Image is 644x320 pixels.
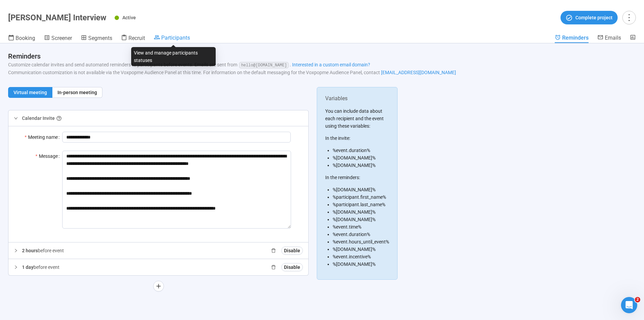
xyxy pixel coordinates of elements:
span: Disable [284,247,300,254]
span: 2 [635,297,640,302]
li: %[DOMAIN_NAME]% [333,208,389,216]
span: Communication customization is not available via the Voxpopme Audience Panel at this time. For in... [8,70,456,75]
input: Meeting name [62,132,291,143]
div: Variables [325,94,389,103]
button: Complete project [560,11,618,24]
p: You can include data about each recipient and the event using these variables: [325,107,389,130]
a: Emails [597,34,621,42]
p: before event [22,263,59,271]
span: Participants [161,35,190,41]
label: Message [35,151,62,162]
span: plus [156,283,161,289]
span: more [624,13,634,22]
div: 1 daybefore event deleteDisable [8,259,308,275]
span: Reminders [562,35,589,41]
h1: [PERSON_NAME] Interview [8,13,106,22]
a: Recruit [121,34,145,43]
a: Segments [81,34,112,43]
iframe: Intercom live chat [621,297,637,313]
a: Screener [44,34,72,43]
a: Reminders [555,34,589,43]
p: before event [22,247,64,254]
span: delete [269,263,278,271]
span: Customize calendar invites and send automated reminders to participants before events. Emails are... [8,62,370,67]
span: Screener [51,35,72,41]
span: Recruit [128,35,145,41]
button: Disable [281,263,303,271]
span: In-person meeting [57,90,97,95]
code: hello @ [DOMAIN_NAME] [239,62,289,69]
span: Segments [88,35,112,41]
span: Complete project [575,14,613,21]
li: %event.hours_until_event% [333,238,389,246]
textarea: Message [62,151,291,229]
li: %event.duration% [333,231,389,238]
li: %[DOMAIN_NAME]% [333,246,389,253]
li: %[DOMAIN_NAME]% [333,186,389,193]
span: Virtual meeting [14,90,47,95]
span: right [14,265,18,269]
li: %event.incentive% [333,253,389,260]
a: Booking [8,34,35,43]
a: [EMAIL_ADDRESS][DOMAIN_NAME] [381,70,456,75]
li: %[DOMAIN_NAME]% [333,162,389,169]
button: more [622,11,636,24]
div: Calendar Invite [22,114,303,122]
li: %[DOMAIN_NAME]% [333,216,389,223]
span: delete [269,247,278,255]
div: Calendar Invite [8,110,308,126]
a: Interested in a custom email domain? [292,62,370,67]
div: View and manage participants statuses [131,47,216,66]
span: right [14,249,18,253]
span: right [14,116,18,120]
p: In the invite: [325,134,389,142]
li: %participant.last_name% [333,201,389,208]
div: 2 hoursbefore event deleteDisable [8,242,308,259]
h4: Reminders [8,51,630,61]
li: %[DOMAIN_NAME]% [333,260,389,268]
p: In the reminders: [325,174,389,181]
span: 1 day [22,264,33,270]
span: Disable [284,263,300,271]
li: %event.duration% [333,147,389,154]
label: Meeting name [25,132,62,143]
button: Disable [281,247,303,255]
span: Booking [16,35,35,41]
span: 2 hours [22,248,38,253]
li: %event.time% [333,223,389,231]
li: %[DOMAIN_NAME]% [333,154,389,162]
span: Emails [605,35,621,41]
li: %participant.first_name% [333,193,389,201]
a: Participants [154,34,190,42]
span: Active [122,15,136,20]
button: plus [153,281,164,292]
